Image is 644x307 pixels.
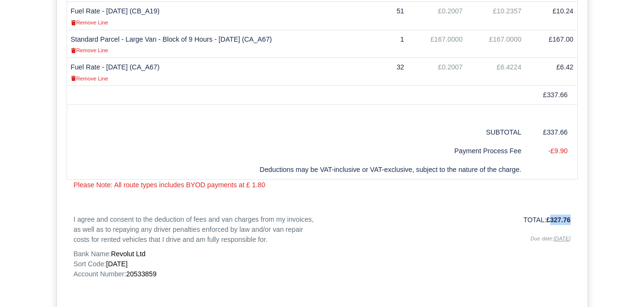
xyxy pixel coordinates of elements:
[67,57,352,85] td: Fuel Rate - [DATE] (CA_A67)
[352,57,408,85] td: 32
[531,236,571,241] i: Due date:
[126,270,156,278] span: 20533859
[525,2,577,30] td: £10.24
[67,30,352,57] td: Standard Parcel - Large Van - Block of 9 Hours - [DATE] (CA_A67)
[596,261,644,307] iframe: Chat Widget
[352,30,408,57] td: 1
[554,236,570,241] u: [DATE]
[71,20,108,25] small: Remove Line
[71,74,108,82] a: Remove Line
[525,30,577,57] td: £167.00
[466,30,525,57] td: £167.0000
[67,142,525,160] td: Payment Process Fee
[67,160,525,179] td: Deductions may be VAT-inclusive or VAT-exclusive, subject to the nature of the charge.
[74,215,315,245] p: I agree and consent to the deduction of fees and van charges from my invoices, as well as to repa...
[546,216,571,224] strong: £327.76
[111,250,146,258] span: Revolut Ltd
[71,76,108,81] small: Remove Line
[525,85,577,104] td: £337.66
[525,57,577,85] td: £6.42
[71,47,108,53] small: Remove Line
[71,46,108,54] a: Remove Line
[74,249,315,259] p: Bank Name:
[74,259,315,269] p: Sort Code:
[466,2,525,30] td: £10.2357
[71,18,108,26] a: Remove Line
[408,30,466,57] td: £167.0000
[74,269,315,279] p: Account Number:
[74,181,265,189] strong: Please Note: All route types includes BYOD payments at £ 1.80
[466,57,525,85] td: £6.4224
[408,2,466,30] td: £0.2007
[329,215,571,225] p: TOTAL:
[525,123,577,142] td: £337.66
[525,142,577,160] td: -£9.90
[352,2,408,30] td: 51
[106,260,128,268] span: [DATE]
[466,123,525,142] td: SUBTOTAL
[67,2,352,30] td: Fuel Rate - [DATE] (CB_A19)
[408,57,466,85] td: £0.2007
